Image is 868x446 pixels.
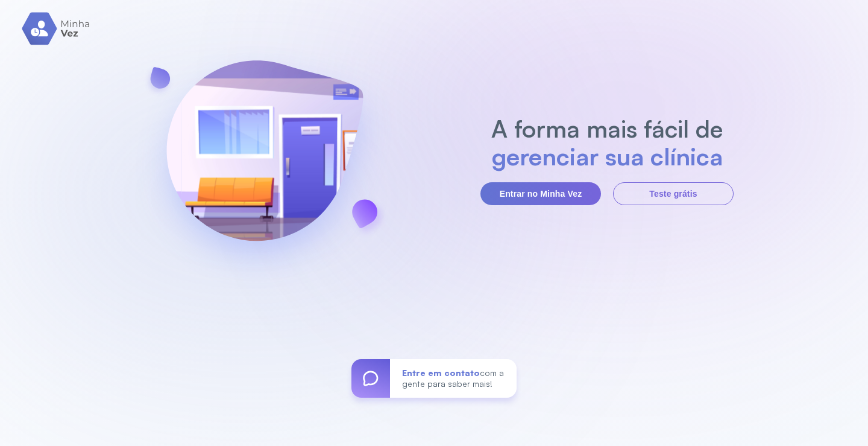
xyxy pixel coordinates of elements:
[613,182,734,205] button: Teste grátis
[402,368,480,378] span: Entre em contato
[22,12,91,45] img: logo.svg
[480,182,601,205] button: Entrar no Minha Vez
[485,115,729,142] h2: A forma mais fácil de
[390,359,517,398] div: com a gente para saber mais!
[134,28,395,291] img: banner-login.svg
[485,142,729,170] h2: gerenciar sua clínica
[351,359,517,398] a: Entre em contatocom a gente para saber mais!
